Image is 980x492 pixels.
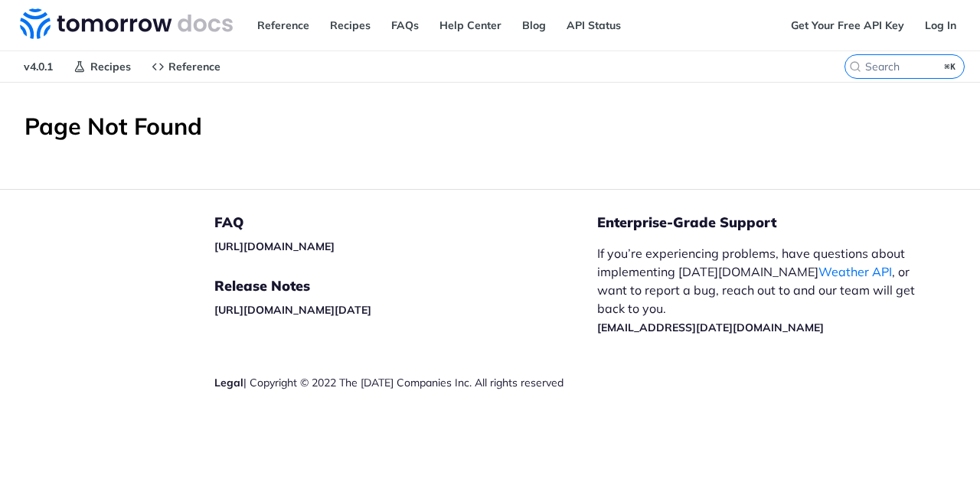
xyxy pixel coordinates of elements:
[941,59,960,74] kbd: ⌘K
[514,14,554,37] a: Blog
[214,375,597,390] div: | Copyright © 2022 The [DATE] Companies Inc. All rights reserved
[597,244,917,336] p: If you’re experiencing problems, have questions about implementing [DATE][DOMAIN_NAME] , or want ...
[849,60,861,73] svg: Search
[597,213,942,232] h5: Enterprise-Grade Support
[214,239,335,253] a: [URL][DOMAIN_NAME]
[168,60,220,73] span: Reference
[214,303,371,317] a: [URL][DOMAIN_NAME][DATE]
[818,264,892,279] a: Weather API
[597,321,824,334] a: [EMAIL_ADDRESS][DATE][DOMAIN_NAME]
[24,112,955,140] h1: Page Not Found
[916,14,965,37] a: Log In
[558,14,629,37] a: API Status
[431,14,510,37] a: Help Center
[143,55,229,78] a: Reference
[249,14,318,37] a: Reference
[214,376,243,389] a: Legal
[383,14,427,37] a: FAQs
[322,14,379,37] a: Recipes
[782,14,913,37] a: Get Your Free API Key
[214,213,597,232] h5: FAQ
[65,55,139,78] a: Recipes
[20,8,233,39] img: Tomorrow.io Weather API Docs
[214,277,597,295] h5: Release Notes
[90,60,131,73] span: Recipes
[15,55,61,78] span: v4.0.1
